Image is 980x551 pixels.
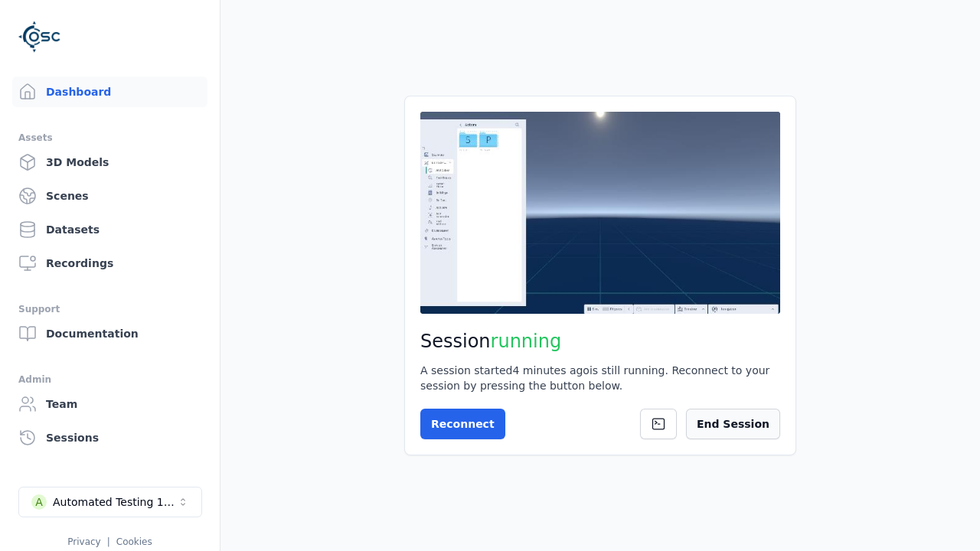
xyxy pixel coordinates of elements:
div: Support [18,300,201,318]
button: End Session [686,409,780,439]
div: Automated Testing 1 - Playwright [53,494,177,510]
div: A session started 4 minutes ago is still running. Reconnect to your session by pressing the butto... [420,363,780,393]
div: Admin [18,370,201,389]
a: Dashboard [12,77,207,107]
span: running [491,331,562,352]
a: 3D Models [12,147,207,178]
button: Reconnect [420,409,505,439]
a: Datasets [12,214,207,245]
a: Sessions [12,422,207,453]
a: Cookies [116,536,152,547]
a: Documentation [12,318,207,349]
button: Select a workspace [18,487,202,517]
a: Recordings [12,248,207,279]
div: Assets [18,129,201,147]
a: Team [12,389,207,419]
div: A [31,494,47,510]
a: Privacy [67,536,100,547]
h2: Session [420,329,780,354]
span: | [107,536,110,547]
img: Logo [18,15,61,58]
a: Scenes [12,181,207,211]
